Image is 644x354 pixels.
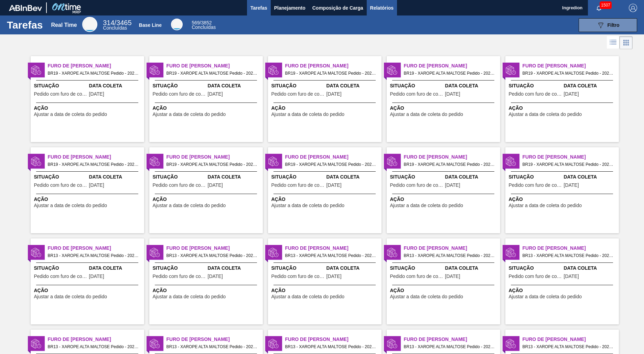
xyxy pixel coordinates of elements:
[271,196,380,203] span: Ação
[285,69,376,77] span: BR19 - XAROPE ALTA MALTOSE Pedido - 2027069
[271,82,325,89] span: Situação
[404,161,495,168] span: BR19 - XAROPE ALTA MALTOSE Pedido - 2027067
[523,252,613,259] span: BR13 - XAROPE ALTA MALTOSE Pedido - 2026222
[445,265,498,272] span: Data Coleta
[271,105,380,112] span: Ação
[48,69,139,77] span: BR19 - XAROPE ALTA MALTOSE Pedido - 2026212
[271,183,325,188] span: Pedido com furo de coleta
[167,245,263,252] span: Furo de Coleta
[509,173,562,181] span: Situação
[268,65,279,75] img: status
[629,4,637,12] img: Logout
[167,62,263,69] span: Furo de Coleta
[326,274,342,279] span: 07/09/2025
[208,274,223,279] span: 07/09/2025
[326,92,342,97] span: 07/09/2025
[390,173,443,181] span: Situação
[564,274,579,279] span: 10/09/2025
[34,196,142,203] span: Ação
[153,203,226,208] span: Ajustar a data de coleta do pedido
[387,247,397,258] img: status
[607,36,620,49] div: Visão em Lista
[9,5,42,11] img: TNhmsLtSVTkK8tSr43FrP2fwEKptu5GPRR3wAAAABJRU5ErkJggg==
[271,274,325,279] span: Pedido com furo de coleta
[31,156,41,167] img: status
[509,274,562,279] span: Pedido com furo de coleta
[167,343,257,351] span: BR13 - XAROPE ALTA MALTOSE Pedido - 2024990
[564,82,617,89] span: Data Coleta
[48,336,144,343] span: Furo de Coleta
[48,245,144,252] span: Furo de Coleta
[31,65,41,75] img: status
[34,274,87,279] span: Pedido com furo de coleta
[82,17,97,32] div: Real Time
[285,62,382,69] span: Furo de Coleta
[34,265,87,272] span: Situação
[167,69,257,77] span: BR19 - XAROPE ALTA MALTOSE Pedido - 2027075
[208,173,261,181] span: Data Coleta
[390,203,463,208] span: Ajustar a data de coleta do pedido
[445,183,460,188] span: 07/09/2025
[506,247,516,258] img: status
[150,65,160,75] img: status
[192,20,200,25] span: 569
[600,1,612,9] span: 1507
[103,19,114,26] span: 314
[153,112,226,117] span: Ajustar a data de coleta do pedido
[564,173,617,181] span: Data Coleta
[153,274,206,279] span: Pedido com furo de coleta
[153,265,206,272] span: Situação
[523,69,613,77] span: BR19 - XAROPE ALTA MALTOSE Pedido - 2027071
[285,153,382,161] span: Furo de Coleta
[51,22,77,28] div: Real Time
[192,24,216,30] span: Concluídas
[509,82,562,89] span: Situação
[390,105,498,112] span: Ação
[387,339,397,349] img: status
[34,105,142,112] span: Ação
[103,25,127,31] span: Concluídas
[509,196,617,203] span: Ação
[250,4,267,12] span: Tarefas
[31,339,41,349] img: status
[192,20,212,25] span: / 3852
[564,183,579,188] span: 07/09/2025
[271,112,345,117] span: Ajustar a data de coleta do pedido
[48,343,139,351] span: BR13 - XAROPE ALTA MALTOSE Pedido - 2026224
[89,82,142,89] span: Data Coleta
[404,62,500,69] span: Furo de Coleta
[445,274,460,279] span: 07/09/2025
[89,173,142,181] span: Data Coleta
[208,82,261,89] span: Data Coleta
[48,161,139,168] span: BR19 - XAROPE ALTA MALTOSE Pedido - 2027072
[523,153,619,161] span: Furo de Coleta
[34,183,87,188] span: Pedido com furo de coleta
[271,173,325,181] span: Situação
[523,245,619,252] span: Furo de Coleta
[620,36,633,49] div: Visão em Cards
[103,20,131,30] div: Real Time
[153,287,261,294] span: Ação
[48,252,139,259] span: BR13 - XAROPE ALTA MALTOSE Pedido - 2024980
[285,245,382,252] span: Furo de Coleta
[171,19,183,30] div: Base Line
[153,183,206,188] span: Pedido com furo de coleta
[390,287,498,294] span: Ação
[153,105,261,112] span: Ação
[404,153,500,161] span: Furo de Coleta
[103,19,131,26] span: / 3465
[271,92,325,97] span: Pedido com furo de coleta
[390,92,443,97] span: Pedido com furo de coleta
[208,265,261,272] span: Data Coleta
[150,339,160,349] img: status
[564,265,617,272] span: Data Coleta
[387,156,397,167] img: status
[208,183,223,188] span: 07/09/2025
[34,203,107,208] span: Ajustar a data de coleta do pedido
[509,287,617,294] span: Ação
[390,265,443,272] span: Situação
[326,82,380,89] span: Data Coleta
[208,92,223,97] span: 08/09/2025
[390,294,463,299] span: Ajustar a data de coleta do pedido
[271,294,345,299] span: Ajustar a data de coleta do pedido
